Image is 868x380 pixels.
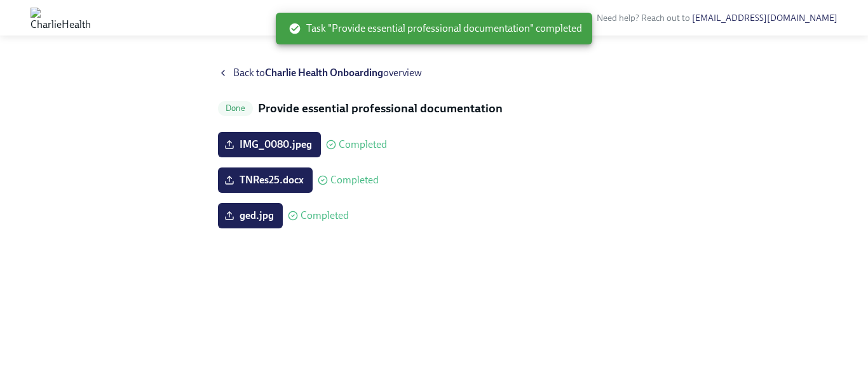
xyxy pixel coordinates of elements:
[31,8,91,28] img: CharlieHealth
[218,103,253,113] span: Done
[339,140,387,150] span: Completed
[218,203,283,228] label: ged.jpg
[288,22,582,36] span: Task "Provide essential professional documentation" completed
[597,13,837,23] span: Need help? Reach out to
[218,66,650,80] a: Back toCharlie Health Onboardingoverview
[227,209,274,222] span: ged.jpg
[692,13,837,23] a: [EMAIL_ADDRESS][DOMAIN_NAME]
[227,174,304,187] span: TNRes25.docx
[233,66,422,80] span: Back to overview
[218,167,313,193] label: TNRes25.docx
[258,100,503,117] h5: Provide essential professional documentation
[330,175,379,185] span: Completed
[301,211,349,221] span: Completed
[218,132,321,157] label: IMG_0080.jpeg
[265,67,383,79] strong: Charlie Health Onboarding
[227,138,312,151] span: IMG_0080.jpeg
